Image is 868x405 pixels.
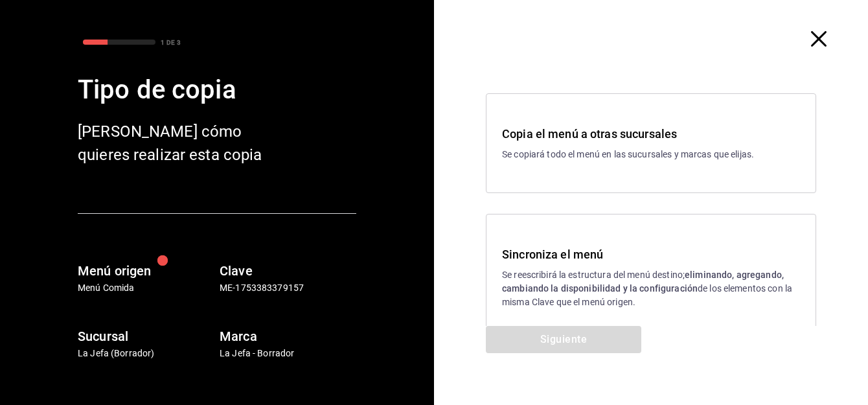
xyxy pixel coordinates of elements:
div: [PERSON_NAME] cómo quieres realizar esta copia [78,120,285,167]
p: ME-1753383379157 [220,281,356,295]
p: Menú Comida [78,281,214,295]
h6: Marca [220,326,356,347]
h3: Copia el menú a otras sucursales [502,125,800,143]
h6: Clave [220,260,356,281]
p: La Jefa (Borrador) [78,347,214,360]
p: Se copiará todo el menú en las sucursales y marcas que elijas. [502,148,800,161]
div: Tipo de copia [78,71,356,110]
h3: Sincroniza el menú [502,246,800,263]
h6: Sucursal [78,326,214,347]
h6: Menú origen [78,260,214,281]
p: La Jefa - Borrador [220,347,356,360]
p: Se reescribirá la estructura del menú destino; de los elementos con la misma Clave que el menú or... [502,268,800,309]
div: 1 DE 3 [161,38,181,47]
